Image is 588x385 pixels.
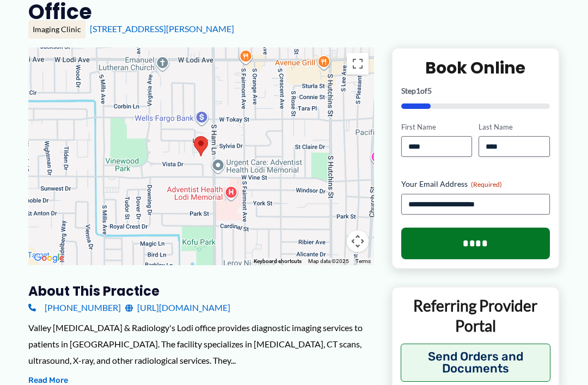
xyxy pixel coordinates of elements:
button: Map camera controls [347,230,369,252]
div: Valley [MEDICAL_DATA] & Radiology's Lodi office provides diagnostic imaging services to patients ... [28,320,374,368]
span: 5 [427,86,432,95]
h3: About this practice [28,283,374,300]
a: [STREET_ADDRESS][PERSON_NAME] [90,23,234,34]
a: [PHONE_NUMBER] [28,300,121,316]
span: Map data ©2025 [308,258,349,264]
label: Last Name [479,122,550,132]
h2: Book Online [401,57,550,78]
a: Open this area in Google Maps (opens a new window) [31,251,67,265]
p: Referring Provider Portal [401,296,550,335]
span: 1 [416,86,420,95]
span: (Required) [471,180,502,188]
label: Your Email Address [401,179,550,190]
a: [URL][DOMAIN_NAME] [125,300,230,316]
button: Send Orders and Documents [401,344,550,382]
p: Step of [401,87,550,95]
button: Keyboard shortcuts [254,258,302,265]
button: Toggle fullscreen view [347,53,369,75]
div: Imaging Clinic [28,20,85,39]
a: Terms (opens in new tab) [356,258,371,264]
label: First Name [401,122,473,132]
img: Google [31,251,67,265]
